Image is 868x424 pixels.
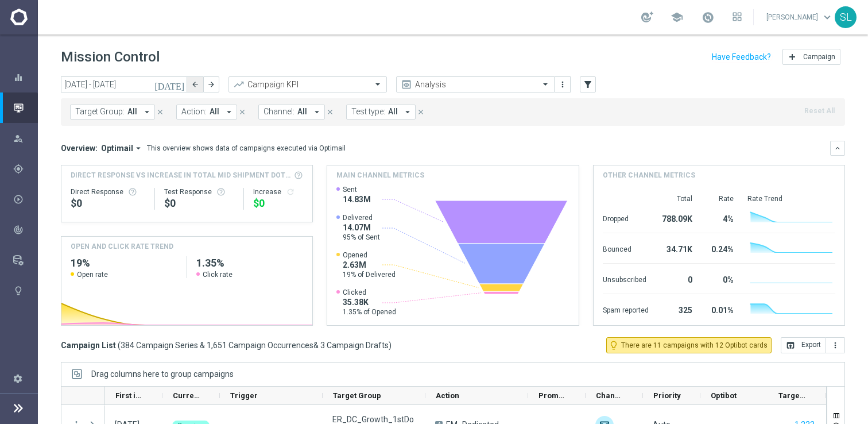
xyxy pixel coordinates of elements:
[13,286,24,296] i: lightbulb
[13,164,38,174] div: gps_fixed Plan
[343,194,371,205] span: 14.83M
[203,270,232,279] span: Click rate
[583,79,593,90] i: filter_alt
[70,105,155,120] button: Target Group: All arrow_drop_down
[91,369,234,379] div: Row Groups
[781,337,826,353] button: open_in_browser Export
[230,391,258,400] span: Trigger
[181,107,207,117] span: Action:
[343,297,396,307] span: 35.38K
[13,103,38,113] button: Mission Control
[326,108,334,116] i: close
[75,107,125,117] span: Target Group:
[747,194,835,203] div: Rate Trend
[13,225,38,234] button: track_changes Analyze
[13,195,38,204] div: play_circle_outline Execute
[173,391,200,400] span: Current Status
[603,269,649,288] div: Unsubscribed
[164,187,234,196] div: Test Response
[71,256,177,270] h2: 19%
[712,53,771,61] input: Have Feedback?
[333,391,381,400] span: Target Group
[313,341,319,350] span: &
[662,300,692,318] div: 325
[61,76,187,92] input: Select date range
[346,105,416,120] button: Test type: All arrow_drop_down
[196,256,303,270] h2: 1.35%
[13,256,38,265] div: Data Studio
[621,340,768,350] span: There are 11 campaigns with 12 Optibot cards
[263,107,294,117] span: Channel:
[402,107,413,117] i: arrow_drop_down
[71,170,290,180] span: Direct Response VS Increase In Total Mid Shipment Dotcom Transaction Amount
[297,107,307,117] span: All
[133,143,144,153] i: arrow_drop_down
[336,170,424,180] h4: Main channel metrics
[61,143,98,153] h3: Overview:
[706,194,734,203] div: Rate
[91,369,234,379] span: Drag columns here to group campaigns
[13,255,37,265] div: Data Studio
[286,187,295,196] i: refresh
[343,270,396,279] span: 19% of Delivered
[580,76,596,92] button: filter_alt
[98,143,147,153] button: Optimail arrow_drop_down
[121,340,313,350] span: 384 Campaign Series & 1,651 Campaign Occurrences
[778,391,806,400] span: Targeted Customers
[115,391,143,400] span: First in Range
[706,300,734,318] div: 0.01%
[71,196,145,210] div: $0
[325,106,335,118] button: close
[13,134,38,143] button: person_search Explore
[13,133,24,144] i: person_search
[417,108,425,116] i: close
[603,300,649,318] div: Spam reported
[13,73,38,82] button: equalizer Dashboard
[320,340,389,350] span: 3 Campaign Drafts
[13,62,37,92] div: Dashboard
[147,143,346,153] div: This overview shows data of campaigns executed via Optimail
[830,141,845,156] button: keyboard_arrow_down
[416,106,426,118] button: close
[258,105,325,120] button: Channel: All arrow_drop_down
[155,106,165,118] button: close
[253,187,303,196] div: Increase
[396,76,555,92] ng-select: Analysis
[71,187,145,196] div: Direct Response
[781,340,845,349] multiple-options-button: Export to CSV
[706,239,734,257] div: 0.24%
[127,107,137,117] span: All
[343,233,380,242] span: 95% of Sent
[210,107,219,117] span: All
[609,340,619,350] i: lightbulb_outline
[606,337,772,353] button: lightbulb_outline There are 11 campaigns with 12 Optibot cards
[153,76,187,94] button: [DATE]
[118,340,121,350] span: (
[765,9,835,26] a: [PERSON_NAME]keyboard_arrow_down
[13,72,24,83] i: equalizer
[834,144,842,152] i: keyboard_arrow_down
[343,288,396,297] span: Clicked
[224,107,234,117] i: arrow_drop_down
[187,76,203,92] button: arrow_back
[711,391,737,400] span: Optibot
[13,286,38,295] button: lightbulb Optibot
[237,106,247,118] button: close
[603,209,649,227] div: Dropped
[671,11,683,24] span: school
[786,341,795,350] i: open_in_browser
[706,269,734,288] div: 0%
[557,78,568,91] button: more_vert
[835,6,857,28] div: SL
[13,275,37,306] div: Optibot
[13,225,37,235] div: Analyze
[154,79,185,90] i: [DATE]
[596,391,623,400] span: Channel
[343,222,380,233] span: 14.07M
[831,341,840,350] i: more_vert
